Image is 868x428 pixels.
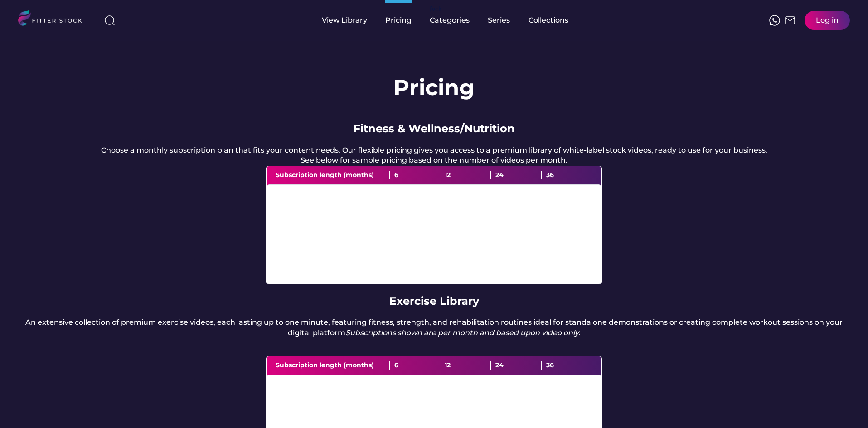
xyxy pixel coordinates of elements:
div: Pricing [385,15,412,25]
img: search-normal%203.svg [104,15,115,26]
div: 6 [390,361,441,370]
em: Subscriptions shown are per month and based upon video only. [345,328,580,337]
div: 24 [491,361,542,370]
div: 12 [440,171,491,180]
div: fvck [430,5,441,14]
div: Collections [529,15,568,25]
div: 6 [390,171,441,180]
div: 36 [542,361,592,370]
div: 36 [542,171,592,180]
div: Fitness & Wellness/Nutrition [354,121,515,136]
div: Subscription length (months) [276,361,390,370]
h1: Pricing [393,72,475,103]
div: 12 [440,361,491,370]
div: Categories [430,15,470,25]
div: Log in [816,15,839,25]
img: Frame%2051.svg [785,15,795,26]
img: meteor-icons_whatsapp%20%281%29.svg [769,15,780,26]
div: Choose a monthly subscription plan that fits your content needs. Our flexible pricing gives you a... [101,145,767,166]
div: Subscription length (months) [276,171,390,180]
div: View Library [322,15,367,25]
div: An extensive collection of premium exercise videos, each lasting up to one minute, featuring fitn... [18,317,850,338]
div: 24 [491,171,542,180]
div: Exercise Library [389,293,479,309]
div: Series [488,15,510,25]
img: LOGO.svg [18,10,90,29]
